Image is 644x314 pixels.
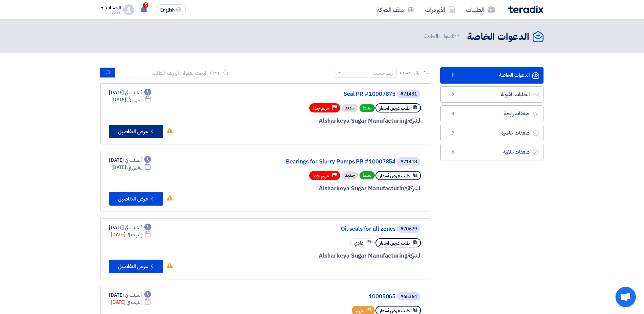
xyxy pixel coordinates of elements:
[210,69,219,76] span: بحث
[123,4,134,15] img: profile_test.png
[127,231,141,238] span: إنتهت في
[360,171,375,179] span: نشط
[449,110,457,117] span: 3
[143,2,148,8] span: 5
[125,292,141,299] span: أنشئت في
[127,299,141,306] span: إنتهت في
[440,105,544,122] a: صفقات رابحة3
[260,226,395,232] a: Oil seals for all zones
[100,11,121,14] div: Donia
[127,96,141,103] span: ينتهي في
[449,72,457,79] span: 11
[467,30,529,43] h2: الدعوات الخاصة
[109,292,151,299] div: [DATE]
[109,260,163,273] button: عرض التفاصيل
[125,224,141,231] span: أنشئت في
[260,159,395,165] a: Bearings for Slurry Pumps PR #10007854
[115,68,210,78] input: ابحث بعنوان أو رقم الطلب
[258,117,422,125] div: Alsharkeya Sugar Manufacturing
[111,299,151,306] div: [DATE]
[160,8,174,13] span: English
[260,91,395,97] a: Seal PR #10007875
[313,105,329,111] span: مهم جدا
[400,159,417,164] div: #71418
[407,251,422,260] span: الشركة
[125,157,141,164] span: أنشئت في
[400,92,417,97] div: #71431
[440,144,544,160] a: صفقات ملغية6
[380,173,410,179] span: طلب عرض أسعار
[400,227,417,231] div: #70679
[109,89,151,96] div: [DATE]
[407,184,422,193] span: الشركة
[106,5,121,11] div: الحساب
[111,231,151,238] div: [DATE]
[440,86,544,103] a: الطلبات المقبولة2
[424,33,462,40] span: الدعوات الخاصة
[371,2,420,18] a: ملف الشركة
[449,91,457,98] span: 2
[354,240,364,246] span: عادي
[440,67,544,84] a: الدعوات الخاصة11
[380,240,410,246] span: طلب عرض أسعار
[156,4,186,15] button: English
[127,164,141,171] span: ينتهي في
[380,105,410,111] span: طلب عرض أسعار
[461,2,500,18] a: الطلبات
[313,173,329,179] span: مهم جدا
[449,149,457,156] span: 6
[109,157,151,164] div: [DATE]
[111,164,151,171] div: [DATE]
[454,33,460,40] span: 11
[109,192,163,206] button: عرض التفاصيل
[440,125,544,141] a: صفقات خاسرة9
[360,104,375,112] span: نشط
[400,69,419,76] span: رتب حسب
[420,2,461,18] a: الأوردرات
[356,308,364,314] span: مهم
[342,104,358,112] div: جديد
[342,171,358,179] div: جديد
[109,224,151,231] div: [DATE]
[373,70,393,77] div: رتب حسب
[125,89,141,96] span: أنشئت في
[258,184,422,193] div: Alsharkeya Sugar Manufacturing
[508,5,544,13] img: Teradix logo
[449,130,457,137] span: 9
[260,294,395,300] a: 10005065
[407,117,422,125] span: الشركة
[615,287,636,307] div: Open chat
[258,251,422,260] div: Alsharkeya Sugar Manufacturing
[111,96,151,103] div: [DATE]
[400,294,417,299] div: #65364
[380,308,410,314] span: طلب عرض أسعار
[109,125,163,138] button: عرض التفاصيل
